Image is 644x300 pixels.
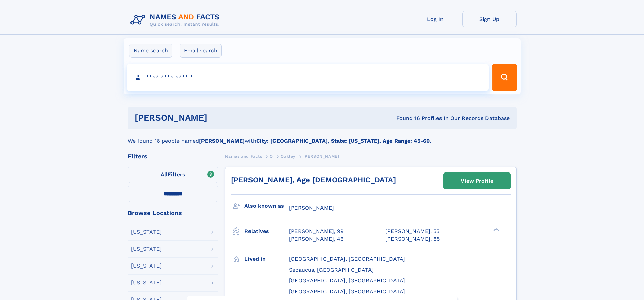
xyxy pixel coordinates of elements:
[408,11,462,27] a: Log In
[231,176,396,184] a: [PERSON_NAME], Age [DEMOGRAPHIC_DATA]
[281,152,295,160] a: Oakley
[128,210,218,216] div: Browse Locations
[129,44,172,58] label: Name search
[492,228,500,232] div: ❯
[270,154,273,159] span: O
[131,263,162,269] div: [US_STATE]
[180,44,222,58] label: Email search
[289,228,344,235] a: [PERSON_NAME], 99
[281,154,295,159] span: Oakley
[289,205,334,211] span: [PERSON_NAME]
[131,246,162,252] div: [US_STATE]
[127,64,489,91] input: search input
[289,277,405,284] span: [GEOGRAPHIC_DATA], [GEOGRAPHIC_DATA]
[303,154,339,159] span: [PERSON_NAME]
[256,138,430,144] b: City: [GEOGRAPHIC_DATA], State: [US_STATE], Age Range: 45-60
[461,173,493,189] div: View Profile
[244,226,289,237] h3: Relatives
[385,228,439,235] a: [PERSON_NAME], 55
[289,288,405,295] span: [GEOGRAPHIC_DATA], [GEOGRAPHIC_DATA]
[462,11,517,27] a: Sign Up
[244,253,289,265] h3: Lived in
[128,153,218,159] div: Filters
[289,235,344,243] a: [PERSON_NAME], 46
[131,229,162,235] div: [US_STATE]
[289,256,405,262] span: [GEOGRAPHIC_DATA], [GEOGRAPHIC_DATA]
[225,152,262,160] a: Names and Facts
[270,152,273,160] a: O
[199,138,245,144] b: [PERSON_NAME]
[131,280,162,285] div: [US_STATE]
[128,129,517,145] div: We found 16 people named with .
[128,11,225,29] img: Logo Names and Facts
[128,167,218,183] label: Filters
[135,114,302,122] h1: [PERSON_NAME]
[302,115,510,122] div: Found 16 Profiles In Our Records Database
[492,64,517,91] button: Search Button
[444,173,510,189] a: View Profile
[161,171,168,178] span: All
[289,267,374,273] span: Secaucus, [GEOGRAPHIC_DATA]
[244,200,289,212] h3: Also known as
[385,235,440,243] a: [PERSON_NAME], 85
